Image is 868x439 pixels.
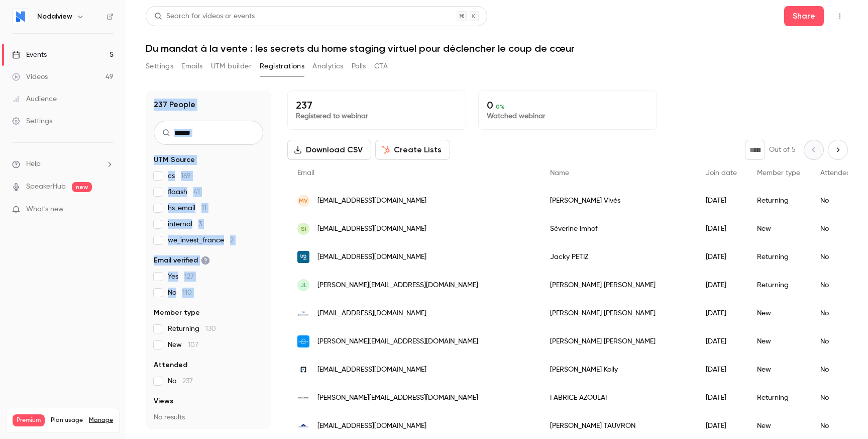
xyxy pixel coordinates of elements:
[13,414,45,426] span: Premium
[540,299,696,327] div: [PERSON_NAME] [PERSON_NAME]
[696,243,747,271] div: [DATE]
[297,251,309,263] img: iadfrance.fr
[297,392,309,404] img: nestenn.com
[706,169,737,177] span: Join date
[168,324,216,334] span: Returning
[317,336,478,347] span: [PERSON_NAME][EMAIL_ADDRESS][DOMAIN_NAME]
[299,196,308,205] span: MV
[696,299,747,327] div: [DATE]
[810,299,861,327] div: No
[757,169,800,177] span: Member type
[300,281,307,290] span: JL
[188,341,198,348] span: 107
[26,159,41,169] span: Help
[540,271,696,299] div: [PERSON_NAME] [PERSON_NAME]
[168,203,206,213] span: hs_email
[784,6,824,26] button: Share
[317,252,426,262] span: [EMAIL_ADDRESS][DOMAIN_NAME]
[154,99,195,111] h1: 237 People
[540,384,696,412] div: FABRICE AZOULAI
[12,50,47,60] div: Events
[540,356,696,384] div: [PERSON_NAME] Kolly
[540,327,696,356] div: [PERSON_NAME] [PERSON_NAME]
[168,235,234,245] span: we_invest_france
[747,187,810,215] div: Returning
[810,356,861,384] div: No
[696,327,747,356] div: [DATE]
[260,58,304,74] button: Registrations
[810,243,861,271] div: No
[810,327,861,356] div: No
[352,58,366,74] button: Polls
[317,280,478,291] span: [PERSON_NAME][EMAIL_ADDRESS][DOMAIN_NAME]
[168,171,191,181] span: cs
[747,243,810,271] div: Returning
[230,237,234,244] span: 2
[205,325,216,332] span: 130
[12,94,57,104] div: Audience
[747,356,810,384] div: New
[26,182,66,192] a: SpeakerHub
[72,182,92,192] span: new
[168,288,192,298] span: No
[540,243,696,271] div: Jacky PETIZ
[301,224,306,233] span: SI
[696,356,747,384] div: [DATE]
[747,215,810,243] div: New
[154,412,263,422] p: No results
[193,189,200,196] span: 41
[198,221,202,228] span: 3
[747,299,810,327] div: New
[37,12,72,22] h6: Nodalview
[297,169,314,177] span: Email
[375,140,450,160] button: Create Lists
[182,289,192,296] span: 110
[287,140,371,160] button: Download CSV
[317,308,426,319] span: [EMAIL_ADDRESS][DOMAIN_NAME]
[540,215,696,243] div: Séverine Imhof
[13,9,29,25] img: Nodalview
[297,335,309,347] img: capifrance.fr
[747,384,810,412] div: Returning
[747,271,810,299] div: Returning
[487,99,648,111] p: 0
[168,187,200,197] span: flaash
[154,360,187,370] span: Attended
[820,169,851,177] span: Attended
[89,416,113,424] a: Manage
[810,215,861,243] div: No
[146,42,848,54] h1: Du mandat à la vente : les secrets du home staging virtuel pour déclencher le coup de cœur
[12,116,52,126] div: Settings
[312,58,344,74] button: Analytics
[810,384,861,412] div: No
[317,224,426,234] span: [EMAIL_ADDRESS][DOMAIN_NAME]
[828,140,848,160] button: Next page
[540,187,696,215] div: [PERSON_NAME] Vivés
[168,340,198,350] span: New
[12,72,48,82] div: Videos
[154,396,173,406] span: Views
[146,58,173,74] button: Settings
[696,271,747,299] div: [DATE]
[487,111,648,121] p: Watched webinar
[211,58,252,74] button: UTM builder
[550,169,569,177] span: Name
[168,219,202,229] span: internal
[810,187,861,215] div: No
[296,111,458,121] p: Registered to webinar
[696,215,747,243] div: [DATE]
[168,376,193,386] span: No
[317,196,426,206] span: [EMAIL_ADDRESS][DOMAIN_NAME]
[810,271,861,299] div: No
[317,421,426,431] span: [EMAIL_ADDRESS][DOMAIN_NAME]
[374,58,388,74] button: CTA
[317,365,426,375] span: [EMAIL_ADDRESS][DOMAIN_NAME]
[12,159,114,169] li: help-dropdown-opener
[26,204,64,215] span: What's new
[51,416,83,424] span: Plan usage
[184,273,194,280] span: 127
[201,205,206,212] span: 11
[297,364,309,376] img: rfsa.ch
[696,384,747,412] div: [DATE]
[181,172,191,180] span: 169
